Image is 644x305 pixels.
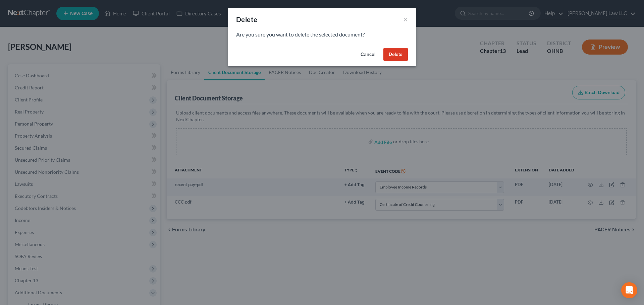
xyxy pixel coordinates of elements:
[236,15,257,24] div: Delete
[621,282,637,298] div: Open Intercom Messenger
[355,48,381,61] button: Cancel
[383,48,408,61] button: Delete
[403,15,408,23] button: ×
[236,31,408,39] p: Are you sure you want to delete the selected document?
